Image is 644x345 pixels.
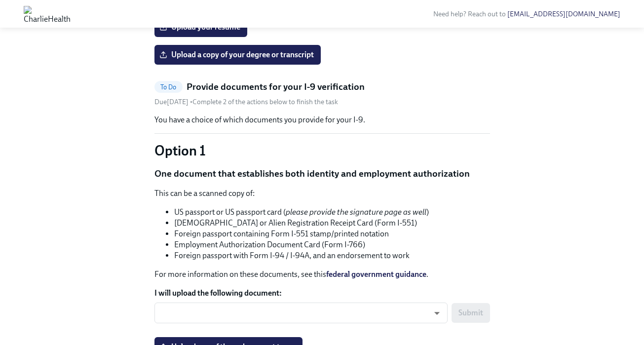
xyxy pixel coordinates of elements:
[154,167,490,180] p: One document that establishes both identity and employment authorization
[154,83,183,91] span: To Do
[286,207,426,217] em: please provide the signature page as well
[154,288,490,299] label: I will upload the following document:
[174,218,490,229] li: [DEMOGRAPHIC_DATA] or Alien Registration Receipt Card (Form I-551)
[154,269,490,280] p: For more information on these documents, see this .
[154,80,490,107] a: To DoProvide documents for your I-9 verificationDue[DATE] •Complete 2 of the actions below to fin...
[507,10,620,18] a: [EMAIL_ADDRESS][DOMAIN_NAME]
[174,207,490,218] li: US passport or US passport card ( )
[433,10,620,18] span: Need help? Reach out to
[174,239,490,250] li: Employment Authorization Document Card (Form I-766)
[154,188,490,199] p: This can be a scanned copy of:
[161,50,314,60] span: Upload a copy of your degree or transcript
[24,6,71,22] img: CharlieHealth
[154,303,448,323] div: ​
[326,269,426,279] a: federal government guidance
[154,97,338,107] div: • Complete 2 of the actions below to finish the task
[174,250,490,261] li: Foreign passport with Form I-94 / I-94A, and an endorsement to work
[154,142,490,159] p: Option 1
[187,80,365,93] h5: Provide documents for your I-9 verification
[174,229,490,239] li: Foreign passport containing Form I-551 stamp/printed notation
[154,98,190,106] span: Friday, October 3rd 2025, 8:00 am
[154,115,490,125] p: You have a choice of which documents you provide for your I-9.
[154,45,321,65] label: Upload a copy of your degree or transcript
